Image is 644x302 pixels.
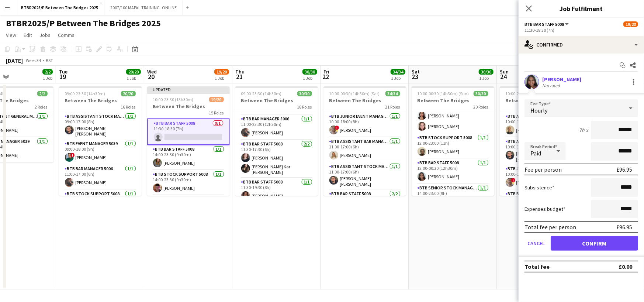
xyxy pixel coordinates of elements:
[524,27,638,33] div: 11:30-18:30 (7h)
[506,91,546,96] span: 10:00-23:30 (13h30m)
[524,263,550,270] div: Total fee
[519,4,644,13] h3: Job Fulfilment
[412,159,494,184] app-card-role: BTB Bar Staff 50081/112:00-00:30 (12h30m)[PERSON_NAME]
[59,97,142,104] h3: Between The Bridges
[530,150,541,157] span: Paid
[58,72,67,81] span: 19
[323,97,406,104] h3: Between The Bridges
[542,76,581,83] div: [PERSON_NAME]
[412,134,494,159] app-card-role: BTB Stock support 50081/112:00-23:00 (11h)[PERSON_NAME]
[235,178,318,203] app-card-role: BTB Bar Staff 50081/111:30-19:30 (8h)[PERSON_NAME]
[6,57,23,64] div: [DATE]
[579,127,588,133] div: 7h x
[479,69,494,75] span: 30/30
[623,21,638,27] span: 19/20
[474,91,488,96] span: 30/30
[412,68,420,75] span: Sat
[499,72,509,81] span: 24
[335,126,339,130] span: !
[411,72,420,81] span: 23
[303,75,317,81] div: 1 Job
[530,107,547,114] span: Hourly
[524,184,554,191] label: Subsistence
[147,86,230,196] app-job-card: Updated10:00-23:30 (13h30m)19/20Between The Bridges15 RolesBTB Bar Staff 50082/211:00-17:30 (6h30...
[524,21,570,27] button: BTB Bar Staff 5008
[412,184,494,209] app-card-role: BTB Senior Stock Manager 50061/114:00-23:00 (9h)
[323,86,406,196] app-job-card: 10:00-00:30 (14h30m) (Sat)34/34Between The Bridges21 RolesBTB Junior Event Manager 50391/110:00-1...
[322,72,329,81] span: 22
[6,32,16,38] span: View
[43,75,52,81] div: 1 Job
[59,140,142,165] app-card-role: BTB Event Manager 50391/109:00-18:00 (9h)![PERSON_NAME]
[519,36,644,54] div: Confirmed
[215,75,229,81] div: 1 Job
[323,162,406,190] app-card-role: BTB Assistant Stock Manager 50061/111:00-17:00 (6h)[PERSON_NAME] [PERSON_NAME]
[147,103,230,110] h3: Between The Bridges
[24,58,43,63] span: Week 34
[59,112,142,140] app-card-role: BTB Assistant Stock Manager 50061/109:00-17:00 (8h)[PERSON_NAME] [PERSON_NAME]
[524,166,562,173] div: Fee per person
[323,112,406,137] app-card-role: BTB Junior Event Manager 50391/110:00-18:00 (8h)![PERSON_NAME]
[329,91,380,96] span: 10:00-00:30 (14h30m) (Sat)
[3,30,19,40] a: View
[302,69,317,75] span: 30/30
[147,119,230,145] app-card-role: BTB Bar Staff 50080/111:30-18:30 (7h)
[59,86,142,196] div: 09:00-23:30 (14h30m)20/20Between The Bridges16 RolesBTB Assistant Stock Manager 50061/109:00-17:0...
[59,190,142,215] app-card-role: BTB Stock support 50081/1
[55,30,77,40] a: Comms
[65,91,105,96] span: 09:00-23:30 (14h30m)
[70,153,75,157] span: !
[616,166,632,173] div: £96.95
[235,97,318,104] h3: Between The Bridges
[127,75,141,81] div: 1 Job
[500,68,509,75] span: Sun
[500,165,582,190] app-card-role: BTB Junior Event Manager 50391/110:00-18:00 (8h)![PERSON_NAME]
[323,68,329,75] span: Fri
[58,32,75,38] span: Comms
[412,97,494,104] h3: Between The Bridges
[214,69,229,75] span: 19/20
[37,91,48,96] span: 2/2
[511,178,516,182] span: !
[297,91,312,96] span: 30/30
[121,91,136,96] span: 20/20
[500,137,582,165] app-card-role: BTB Assistant Stock Manager 50061/110:00-17:00 (7h)[PERSON_NAME] [PERSON_NAME]
[524,236,548,251] button: Cancel
[234,72,245,81] span: 21
[500,86,582,196] app-job-card: 10:00-23:30 (13h30m)29/29Between The Bridges19 RolesBTB Assistant Bar Manager 50061/110:00-17:00 ...
[616,223,632,231] div: £96.95
[104,0,183,15] button: 2007/100 MAPAL TRAINING- ONLINE
[235,86,318,196] app-job-card: 09:00-23:30 (14h30m)30/30Between The Bridges18 RolesBTB Assistant General Manager 50061/110:00-18...
[59,165,142,190] app-card-role: BTB Bar Manager 50061/111:00-17:00 (6h)[PERSON_NAME]
[385,91,400,96] span: 34/34
[6,18,161,29] h1: BTBR2025/P Between The Bridges 2025
[146,72,157,81] span: 20
[524,223,576,231] div: Total fee per person
[235,68,245,75] span: Thu
[524,21,564,27] span: BTB Bar Staff 5008
[121,104,136,110] span: 16 Roles
[35,104,48,110] span: 2 Roles
[619,263,632,270] div: £0.00
[323,137,406,162] app-card-role: BTB Assistant Bar Manager 50061/111:00-17:00 (6h)[PERSON_NAME]
[59,68,67,75] span: Tue
[235,140,318,178] app-card-role: BTB Bar Staff 50082/211:30-17:30 (6h)[PERSON_NAME][PERSON_NAME] Kar-[PERSON_NAME]
[235,115,318,140] app-card-role: BTB Bar Manager 50061/111:00-23:30 (12h30m)[PERSON_NAME]
[42,69,53,75] span: 2/2
[209,110,224,116] span: 15 Roles
[412,86,494,196] app-job-card: 10:00-00:30 (14h30m) (Sun)30/30Between The Bridges20 RolesBTB Bar Staff 50083/312:00-23:00 (11h)[...
[37,30,53,40] a: Jobs
[147,170,230,195] app-card-role: BTB Stock support 50081/114:00-23:30 (9h30m)[PERSON_NAME]
[153,97,194,102] span: 10:00-23:30 (13h30m)
[323,190,406,226] app-card-role: BTB Bar Staff 50082/2
[542,83,561,88] div: Not rated
[391,75,405,81] div: 1 Job
[147,68,157,75] span: Wed
[126,69,141,75] span: 20/20
[39,32,51,38] span: Jobs
[21,30,35,40] a: Edit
